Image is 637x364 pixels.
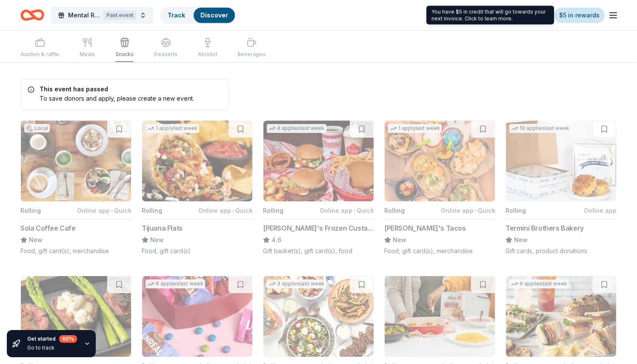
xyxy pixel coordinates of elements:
button: Image for Sola Coffee CafeLocalRollingOnline app•QuickSola Coffee CafeNewFood, gift card(s), merc... [20,120,131,255]
span: Mental Resiliency [68,10,100,20]
h5: This event has passed [28,86,194,92]
button: Image for Termini Brothers Bakery10 applieslast weekRollingOnline appTermini Brothers BakeryNewGi... [506,120,617,255]
button: Image for Freddy's Frozen Custard & Steakburgers4 applieslast weekRollingOnline app•Quick[PERSON_... [263,120,374,255]
div: Get started [27,335,77,343]
button: Image for Torchy's Tacos1 applylast weekRollingOnline app•Quick[PERSON_NAME]'s TacosNewFood, gift... [384,120,495,255]
div: Go to track [27,344,77,351]
button: Image for Tijuana Flats1 applylast weekRollingOnline app•QuickTijuana FlatsNewFood, gift card(s) [142,120,253,255]
div: To save donors and apply, please create a new event. [28,94,194,103]
a: Discover [200,11,228,19]
div: Past event [103,11,136,20]
a: Home [20,5,44,25]
a: Track [168,11,185,19]
button: Mental ResiliencyPast event [51,7,153,24]
a: $5 in rewards [554,8,605,23]
div: You have $5 in credit that will go towards your next invoice. Click to learn more. [426,6,554,25]
button: TrackDiscover [160,7,236,24]
div: 60 % [59,335,77,343]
